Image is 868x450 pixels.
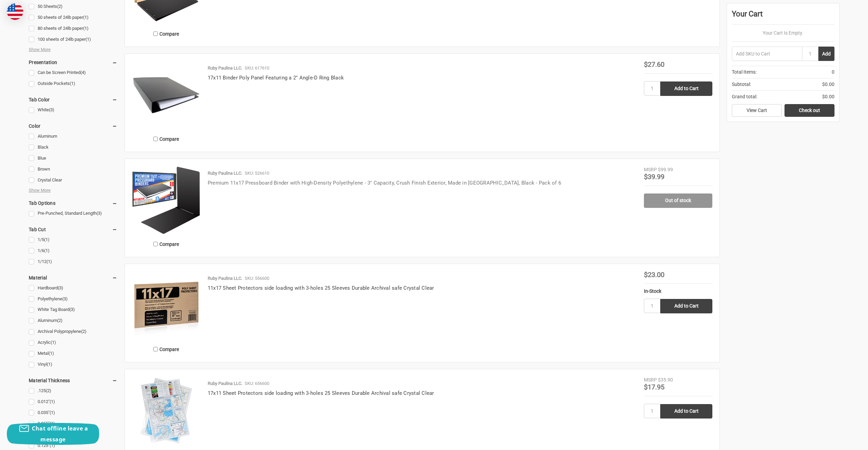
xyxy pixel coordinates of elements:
input: Add to Cart [660,82,712,96]
span: Show More [29,46,51,53]
img: duty and tax information for United States [7,3,23,20]
input: Add SKU to Cart [732,47,802,61]
span: $23.00 [644,271,664,279]
a: Hardboard [29,284,117,293]
a: Outside Pockets [29,79,117,88]
a: 11x17 Sheet Protectors side loading with 3-holes 25 Sleeves Durable Archival safe Crystal Clear [208,285,434,291]
a: Crystal Clear [29,176,117,185]
span: $35.90 [658,377,673,383]
span: Total Items: [732,68,756,76]
span: (1) [83,26,89,31]
a: 0.012" [29,397,117,407]
iframe: Google Customer Reviews [812,432,868,450]
span: $17.95 [644,383,664,391]
a: Blue [29,154,117,163]
img: Premium 11x17 Pressboard Binder with High-Density Polyethylene - 3" Capacity, Crush Finish Exteri... [132,166,200,235]
span: (2) [57,318,63,323]
div: MSRP [644,166,657,173]
h5: Presentation [29,58,117,66]
span: Chat offline leave a message [32,425,88,443]
span: (3) [62,296,68,301]
span: (3) [58,285,63,290]
div: MSRP [644,376,657,384]
h5: Tab Cut [29,225,117,234]
p: Your Cart Is Empty. [732,29,834,37]
a: View Cart [732,104,782,117]
a: Premium 11x17 Pressboard Binder with High-Density Polyethylene - 3" Capacity, Crush Finish Exteri... [208,180,561,186]
img: Ruby Paulina 17x11 Sheet Protectors side loading with 3-holes 25 Sleeves Durable Archival safe Cr... [132,376,200,445]
a: 1/5 [29,235,117,245]
input: Compare [153,347,158,351]
input: Compare [153,137,158,141]
h5: Tab Options [29,199,117,207]
a: 1/6 [29,246,117,255]
span: (3) [49,107,54,112]
a: 0.035" [29,408,117,417]
label: Compare [132,343,200,355]
span: (2) [57,4,63,9]
p: Ruby Paulina LLC. [208,275,242,282]
p: SKU: 526610 [245,170,269,177]
span: $99.99 [658,167,673,172]
a: Polyethylene [29,295,117,304]
span: $0.00 [822,93,834,100]
a: White Tag Board [29,305,117,314]
img: 17x11 Binder Poly Panel Featuring a 2" Angle-D Ring Black [132,61,200,129]
a: Pre-Punched, Standard Length [29,209,117,218]
a: 50 sheets of 24lb paper [29,13,117,22]
span: (1) [44,237,50,242]
span: (4) [80,70,86,75]
span: (2) [81,329,87,334]
button: Add [818,47,834,61]
button: Chat offline leave a message [7,423,99,445]
img: 11x17 Sheet Protectors side loading with 3-holes 25 Sleeves Durable Archival safe Crystal Clear [132,271,200,340]
a: .125 [29,386,117,396]
a: Out of stock [644,193,712,208]
span: (1) [50,421,55,426]
span: $27.60 [644,60,664,68]
span: 0 [832,68,834,76]
a: 17x11 Sheet Protectors side loading with 3-holes 25 Sleeves Durable Archival safe Crystal Clear [208,390,434,396]
p: SKU: 656600 [245,380,269,387]
h5: Color [29,122,117,130]
h5: Tab Color [29,96,117,104]
span: (3) [96,211,102,216]
span: (1) [49,351,54,356]
h5: Material Thickness [29,376,117,385]
a: Check out [785,104,834,117]
a: 0.055" [29,419,117,428]
span: Show More [29,187,51,194]
div: Your Cart [732,8,834,25]
a: Brown [29,165,117,174]
label: Compare [132,28,200,39]
input: Add to Cart [660,404,712,418]
a: 1/12 [29,257,117,266]
span: (1) [47,362,52,367]
span: (1) [50,399,55,404]
div: In-Stock [644,288,712,295]
label: Compare [132,133,200,145]
span: (1) [70,81,75,86]
p: Ruby Paulina LLC. [208,65,242,72]
a: Vinyl [29,360,117,369]
a: 100 sheets of 24lb paper [29,35,117,44]
span: (1) [50,443,55,448]
h5: Material [29,274,117,282]
span: Grand total: [732,93,757,100]
p: Ruby Paulina LLC. [208,170,242,177]
a: Aluminum [29,132,117,141]
span: (1) [51,340,56,345]
p: Ruby Paulina LLC. [208,380,242,387]
a: Archival Polypropylene [29,327,117,336]
a: Black [29,143,117,152]
p: SKU: 617610 [245,65,269,72]
span: (1) [44,248,50,253]
label: Compare [132,238,200,250]
span: (3) [69,307,75,312]
input: Add to Cart [660,299,712,313]
span: (2) [46,388,51,393]
p: SKU: 556600 [245,275,269,282]
a: Can be Screen Printed [29,68,117,77]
